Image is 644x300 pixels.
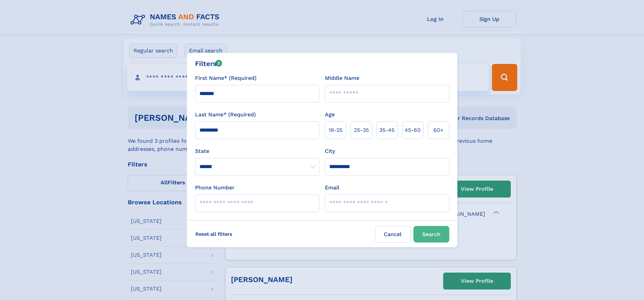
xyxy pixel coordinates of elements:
[354,126,369,134] span: 25‑35
[191,226,237,242] label: Reset all filters
[195,74,257,82] label: First Name* (Required)
[325,184,339,192] label: Email
[195,147,319,155] label: State
[379,126,395,134] span: 35‑45
[195,184,235,192] label: Phone Number
[325,147,335,155] label: City
[413,226,449,243] button: Search
[325,74,359,82] label: Middle Name
[195,59,222,69] div: Filters
[405,126,421,134] span: 45‑60
[375,226,411,243] label: Cancel
[433,126,444,134] span: 60+
[195,111,256,119] label: Last Name* (Required)
[329,126,342,134] span: 18‑25
[325,111,335,119] label: Age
